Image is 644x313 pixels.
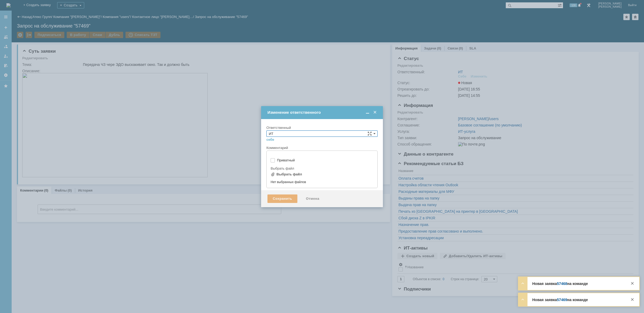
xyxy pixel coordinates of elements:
[557,298,567,302] a: 57469
[266,126,377,129] div: Ответственный
[629,280,636,287] div: Закрыть
[276,172,302,176] div: Выбрать файл
[629,296,636,303] div: Закрыть
[520,296,526,303] div: Развернуть
[557,282,567,286] a: 57468
[368,131,372,136] span: Сложная форма
[532,298,588,302] strong: Новая заявка на команде
[267,110,378,115] div: Изменение ответственного
[266,146,378,151] div: Комментарий
[271,178,373,184] div: Нет выбранных файлов
[277,158,372,162] label: Приватный
[532,282,588,286] strong: Новая заявка на команде
[520,280,526,287] div: Развернуть
[365,110,370,115] span: Свернуть (Ctrl + M)
[372,110,378,115] span: Закрыть
[266,138,274,142] a: себе
[271,167,372,170] div: Выбрать файл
